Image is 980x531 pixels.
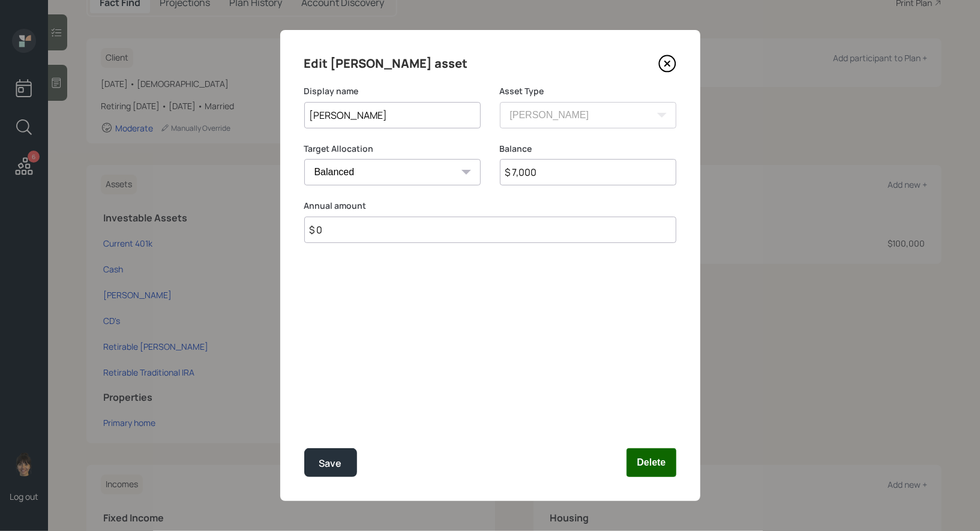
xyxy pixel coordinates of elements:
label: Target Allocation [304,143,481,155]
label: Asset Type [500,85,676,97]
label: Balance [500,143,676,155]
button: Save [304,448,357,477]
label: Display name [304,85,481,97]
button: Delete [627,448,676,477]
div: Save [319,455,342,472]
label: Annual amount [304,200,676,212]
h4: Edit [PERSON_NAME] asset [304,54,468,73]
